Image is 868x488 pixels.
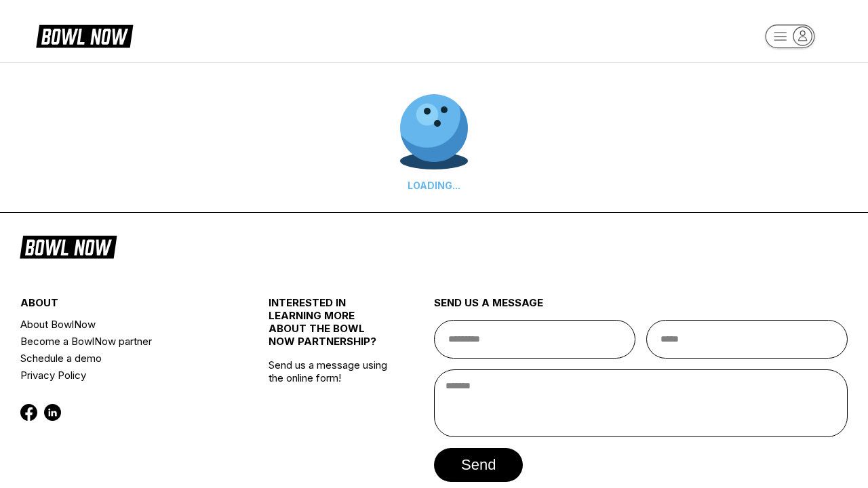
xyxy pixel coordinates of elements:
[20,316,227,333] a: About BowlNow
[20,333,227,350] a: Become a BowlNow partner
[400,180,468,191] div: LOADING...
[434,448,523,482] button: send
[434,296,848,320] div: send us a message
[20,367,227,384] a: Privacy Policy
[20,296,227,316] div: about
[269,296,393,359] div: INTERESTED IN LEARNING MORE ABOUT THE BOWL NOW PARTNERSHIP?
[20,350,227,367] a: Schedule a demo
